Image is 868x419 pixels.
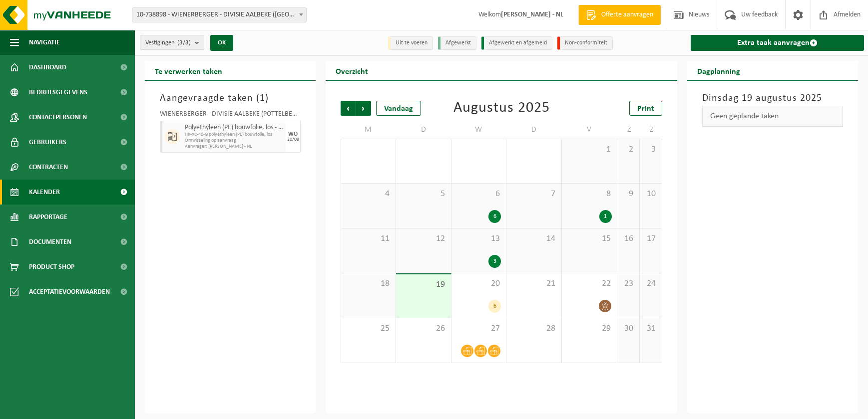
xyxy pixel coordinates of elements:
[177,39,191,46] count: (3/3)
[629,101,662,116] a: Print
[396,121,451,139] td: D
[29,279,110,304] span: Acceptatievoorwaarden
[326,61,378,80] h2: Overzicht
[185,132,283,138] span: HK-XC-40-G polyethyleen (PE) bouwfolie, los
[29,205,67,229] span: Rapportage
[645,323,657,334] span: 31
[617,121,640,139] td: Z
[488,300,501,313] div: 6
[456,189,501,200] span: 6
[356,101,371,116] span: Volgende
[29,254,74,279] span: Product Shop
[341,121,396,139] td: M
[481,36,552,50] li: Afgewerkt en afgemeld
[346,323,391,334] span: 25
[456,233,501,244] span: 13
[401,189,446,200] span: 5
[185,124,283,132] span: Polyethyleen (PE) bouwfolie, los - naturel/gekleurd
[599,210,612,223] div: 1
[622,278,634,289] span: 23
[456,278,501,289] span: 20
[160,91,301,106] h3: Aangevraagde taken ( )
[29,229,71,254] span: Documenten
[453,101,550,116] div: Augustus 2025
[388,36,433,50] li: Uit te voeren
[346,189,391,200] span: 4
[160,111,301,121] div: WIENERBERGER - DIVISIE AALBEKE (POTTELBERG)
[702,91,843,106] h3: Dinsdag 19 augustus 2025
[488,210,501,223] div: 6
[145,61,232,80] h2: Te verwerken taken
[645,144,657,155] span: 3
[511,233,556,244] span: 14
[562,121,617,139] td: V
[645,233,657,244] span: 17
[401,323,446,334] span: 26
[640,121,662,139] td: Z
[622,189,634,200] span: 9
[567,189,612,200] span: 8
[488,255,501,268] div: 3
[567,278,612,289] span: 22
[346,278,391,289] span: 18
[260,93,265,103] span: 1
[29,55,66,80] span: Dashboard
[132,7,307,22] span: 10-738898 - WIENERBERGER - DIVISIE AALBEKE (POTTELBERG) - AALBEKE
[132,8,306,22] span: 10-738898 - WIENERBERGER - DIVISIE AALBEKE (POTTELBERG) - AALBEKE
[567,144,612,155] span: 1
[511,189,556,200] span: 7
[567,323,612,334] span: 29
[506,121,562,139] td: D
[29,155,68,180] span: Contracten
[288,131,298,137] div: WO
[567,233,612,244] span: 15
[645,278,657,289] span: 24
[687,61,750,80] h2: Dagplanning
[511,278,556,289] span: 21
[622,233,634,244] span: 16
[456,323,501,334] span: 27
[401,233,446,244] span: 12
[346,233,391,244] span: 11
[145,35,191,50] span: Vestigingen
[140,35,204,50] button: Vestigingen(3/3)
[29,130,66,155] span: Gebruikers
[557,36,613,50] li: Non-conformiteit
[451,121,507,139] td: W
[29,80,87,105] span: Bedrijfsgegevens
[438,36,476,50] li: Afgewerkt
[702,106,843,127] div: Geen geplande taken
[29,180,60,205] span: Kalender
[501,11,563,18] strong: [PERSON_NAME] - NL
[185,144,283,150] span: Aanvrager: [PERSON_NAME] - NL
[622,144,634,155] span: 2
[401,279,446,290] span: 19
[29,105,87,130] span: Contactpersonen
[622,323,634,334] span: 30
[645,189,657,200] span: 10
[287,137,299,142] div: 20/08
[637,105,654,113] span: Print
[185,138,283,144] span: Omwisseling op aanvraag
[376,101,421,116] div: Vandaag
[599,10,656,20] span: Offerte aanvragen
[341,101,356,116] span: Vorige
[210,35,233,51] button: OK
[29,30,60,55] span: Navigatie
[691,35,864,51] a: Extra taak aanvragen
[511,323,556,334] span: 28
[578,5,661,25] a: Offerte aanvragen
